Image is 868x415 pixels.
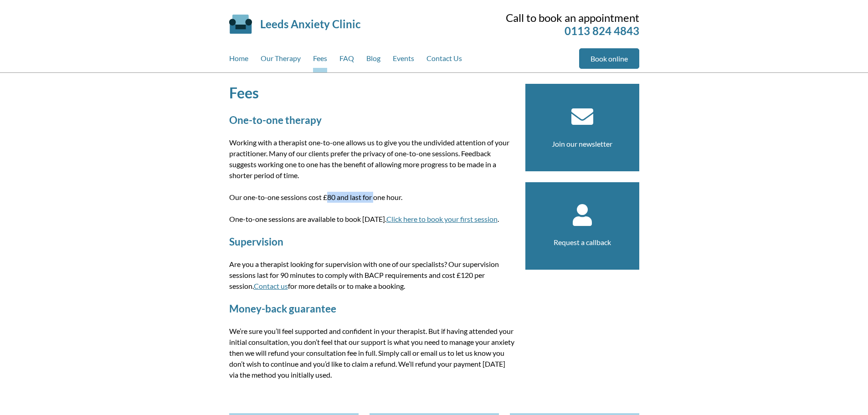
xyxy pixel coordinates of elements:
[260,17,360,31] a: Leeds Anxiety Clinic
[254,282,288,290] a: Contact us
[229,326,514,380] p: We’re sure you’ll feel supported and confident in your therapist. But if having attended your ini...
[229,114,514,126] h2: One-to-one therapy
[229,84,514,102] h1: Fees
[393,48,414,72] a: Events
[229,137,514,181] p: Working with a therapist one-to-one allows us to give you the undivided attention of your practit...
[261,48,301,72] a: Our Therapy
[339,48,354,72] a: FAQ
[366,48,380,72] a: Blog
[554,238,611,246] a: Request a callback
[229,259,514,292] p: Are you a therapist looking for supervision with one of our specialists? Our supervision sessions...
[426,48,462,72] a: Contact Us
[565,24,639,37] a: 0113 824 4843
[552,139,612,148] a: Join our newsletter
[229,48,248,72] a: Home
[229,214,514,225] p: One-to-one sessions are available to book [DATE]. .
[229,236,514,248] h2: Supervision
[579,48,639,69] a: Book online
[313,48,327,72] a: Fees
[229,192,514,203] p: Our one-to-one sessions cost £80 and last for one hour.
[386,215,498,223] a: Click here to book your first session
[229,302,514,315] h2: Money-back guarantee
